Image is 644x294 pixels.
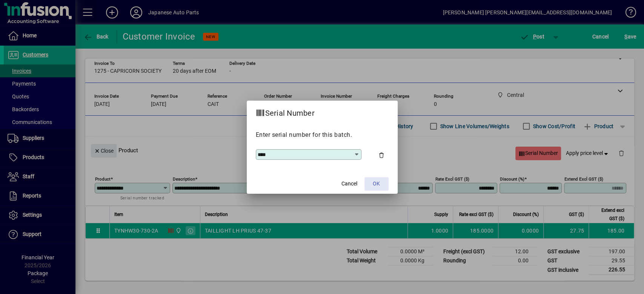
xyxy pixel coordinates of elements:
span: OK [373,180,380,188]
span: Cancel [341,180,357,188]
button: OK [364,177,389,191]
p: Enter serial number for this batch. [256,130,389,139]
h2: Serial Number [247,101,324,122]
button: Cancel [337,177,361,191]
